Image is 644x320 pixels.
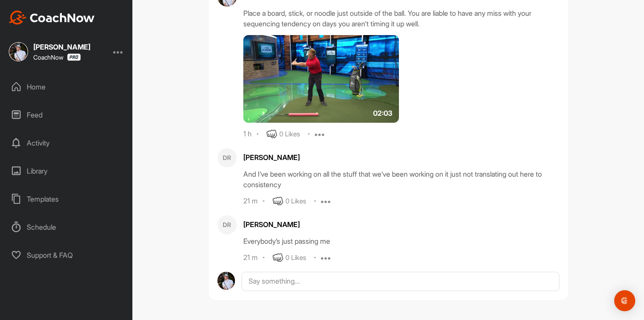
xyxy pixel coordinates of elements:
[373,108,392,118] span: 02:03
[217,272,235,290] img: avatar
[9,42,28,61] img: square_69e7ce49b8ac85affed7bcbb6ba4170a.jpg
[5,132,128,154] div: Activity
[9,11,95,25] img: CoachNow
[5,188,128,210] div: Templates
[5,160,128,182] div: Library
[243,253,258,262] div: 21 m
[279,129,300,139] div: 0 Likes
[243,8,559,29] div: Place a board, stick, or noodle just outside of the ball. You are liable to have any miss with yo...
[243,197,258,206] div: 21 m
[67,53,81,61] img: CoachNow Pro
[243,169,559,190] div: And I’ve been working on all the stuff that we’ve been working on it just not translating out her...
[217,215,237,235] div: DR
[243,219,559,230] div: [PERSON_NAME]
[285,196,306,206] div: 0 Likes
[5,244,128,266] div: Support & FAQ
[285,253,306,263] div: 0 Likes
[5,216,128,238] div: Schedule
[5,76,128,98] div: Home
[614,290,635,311] div: Open Intercom Messenger
[33,43,90,50] div: [PERSON_NAME]
[33,53,81,61] div: CoachNow
[5,104,128,126] div: Feed
[243,152,559,163] div: [PERSON_NAME]
[243,35,399,123] img: media
[243,236,559,246] div: Everybody’s just passing me
[217,148,237,167] div: DR
[243,130,252,139] div: 1 h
